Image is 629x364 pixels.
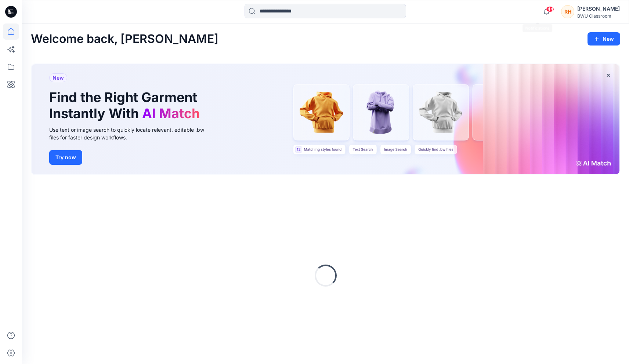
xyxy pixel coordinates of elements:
[49,126,214,141] div: Use text or image search to quickly locate relevant, editable .bw files for faster design workflows.
[49,90,203,121] h1: Find the Right Garment Instantly With
[577,13,620,19] div: BWU Classroom
[577,4,620,13] div: [PERSON_NAME]
[588,32,620,45] button: New
[49,150,82,165] button: Try now
[561,5,574,18] div: RH
[546,6,554,12] span: 44
[142,105,200,121] span: AI Match
[53,73,64,82] span: New
[31,32,218,46] h2: Welcome back, [PERSON_NAME]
